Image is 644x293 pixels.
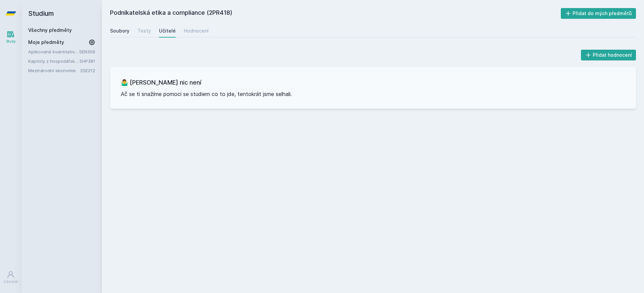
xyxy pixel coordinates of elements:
[121,90,625,98] p: Ač se ti snažíme pomoci se studiem co to jde, tentokrát jsme selhali.
[79,58,95,64] a: 5HP381
[28,58,79,64] a: Kapitoly z hospodářské politiky
[561,8,636,19] button: Přidat do mých předmětů
[138,28,151,34] div: Testy
[28,48,79,55] a: Aplikované kvantitativní metody I
[138,24,151,38] a: Testy
[184,28,209,34] div: Hodnocení
[28,27,72,33] a: Všechny předměty
[581,50,636,60] button: Přidat hodnocení
[110,28,129,34] div: Soubory
[80,68,95,73] a: 2SE212
[159,24,176,38] a: Učitelé
[110,24,129,38] a: Soubory
[6,39,16,44] div: Study
[28,39,64,46] span: Moje předměty
[159,28,176,34] div: Učitelé
[121,78,625,87] h3: 🤷‍♂️ [PERSON_NAME] nic není
[1,27,20,47] a: Study
[28,67,80,74] a: Mezinárodní ekonomie
[1,267,20,288] a: Uživatel
[184,24,209,38] a: Hodnocení
[110,8,561,19] h2: Podnikatelská etika a compliance (2PR418)
[79,49,95,54] a: 5EN306
[4,279,18,284] div: Uživatel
